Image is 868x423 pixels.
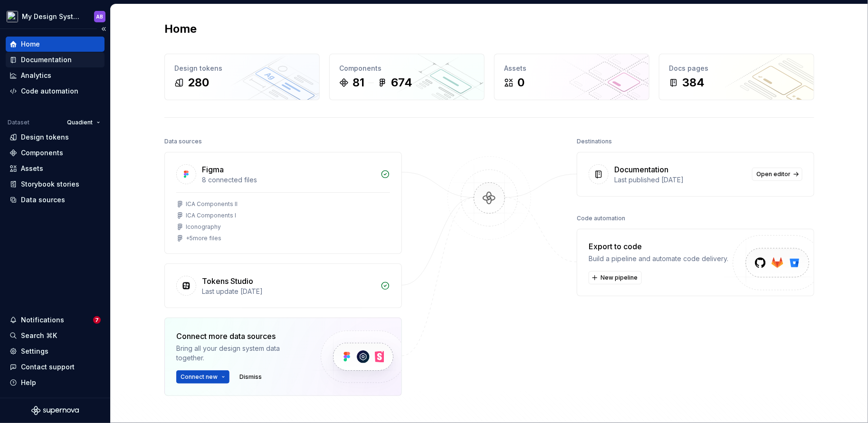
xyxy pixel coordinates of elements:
div: Code automation [21,86,78,96]
span: Dismiss [239,373,262,381]
a: Data sources [6,192,105,207]
div: Analytics [21,71,51,80]
div: Components [21,148,63,158]
div: Last published [DATE] [614,175,746,185]
div: Home [21,39,40,49]
div: Tokens Studio [202,275,253,287]
div: 8 connected files [202,175,375,185]
div: Settings [21,347,48,356]
button: Help [6,375,105,390]
button: Quadient [63,116,105,129]
h2: Home [164,21,197,37]
span: Connect new [181,373,218,381]
div: Build a pipeline and automate code delivery. [589,254,728,263]
button: Search ⌘K [6,328,105,343]
a: Assets [6,161,105,176]
div: Code automation [577,212,625,225]
a: Figma8 connected filesICA Components IIICA Components IIconography+5more files [164,152,402,254]
a: Design tokens [6,130,105,145]
div: Storybook stories [21,179,79,189]
a: Documentation [6,52,105,67]
span: Open editor [756,170,791,178]
div: Notifications [21,315,64,325]
a: Settings [6,344,105,359]
div: Documentation [614,164,668,175]
div: 674 [391,75,412,90]
div: 0 [517,75,525,90]
div: Data sources [21,195,65,205]
a: Tokens StudioLast update [DATE] [164,263,402,308]
button: Notifications7 [6,312,105,328]
a: Analytics [6,68,105,83]
button: New pipeline [589,271,642,284]
a: Assets0 [494,54,649,100]
div: Dataset [8,119,29,126]
div: Assets [504,64,639,73]
div: Search ⌘K [21,331,57,340]
a: Design tokens280 [164,54,320,100]
div: Design tokens [21,132,69,142]
a: Components [6,145,105,160]
div: 280 [188,75,209,90]
div: Last update [DATE] [202,287,375,296]
button: Connect new [176,370,229,384]
a: Docs pages384 [659,54,814,100]
a: Open editor [752,168,802,181]
button: Contact support [6,359,105,375]
div: Export to code [589,241,728,252]
div: My Design System [22,12,83,21]
div: Bring all your design system data together. [176,344,305,363]
div: Assets [21,164,43,173]
a: Components81674 [329,54,485,100]
div: Contact support [21,362,75,372]
div: Documentation [21,55,72,65]
div: 384 [682,75,705,90]
a: Code automation [6,84,105,99]
button: My Design SystemAB [2,6,108,27]
span: Quadient [67,119,93,126]
div: Connect more data sources [176,330,305,342]
div: Iconography [186,223,221,231]
div: Help [21,378,36,387]
img: 6523a3b9-8e87-42c6-9977-0b9a54b06238.png [7,11,18,22]
button: Collapse sidebar [97,22,110,36]
div: Docs pages [669,64,804,73]
div: ICA Components II [186,200,238,208]
span: 7 [93,316,101,324]
div: AB [96,13,104,20]
div: Components [339,64,475,73]
div: ICA Components I [186,212,236,219]
div: + 5 more files [186,235,221,242]
div: Design tokens [174,64,310,73]
div: Data sources [164,135,202,148]
svg: Supernova Logo [31,406,79,415]
button: Dismiss [235,370,266,384]
a: Storybook stories [6,177,105,192]
div: Figma [202,164,224,175]
div: Destinations [577,135,612,148]
a: Home [6,37,105,52]
span: New pipeline [601,274,638,282]
div: 81 [353,75,364,90]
